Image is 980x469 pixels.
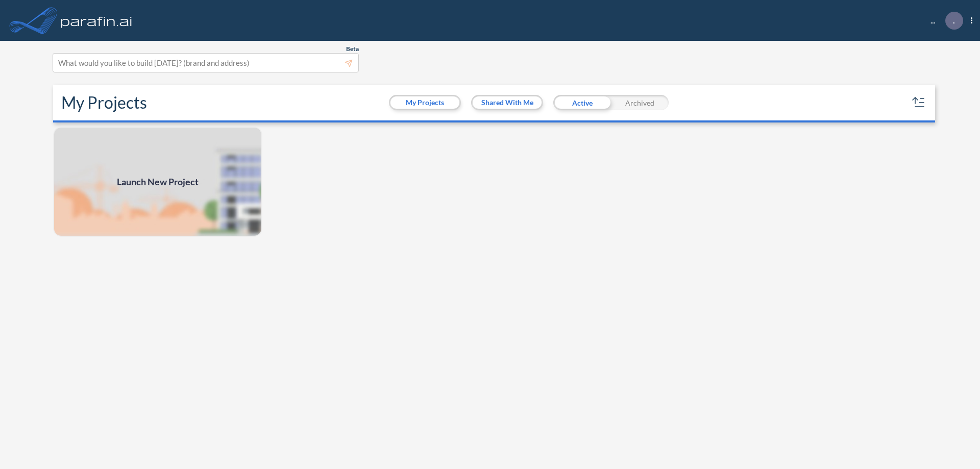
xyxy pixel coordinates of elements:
[390,96,459,109] button: My Projects
[953,16,955,25] p: .
[611,95,669,110] div: Archived
[59,10,134,31] img: logo
[473,96,542,109] button: Shared With Me
[553,95,611,110] div: Active
[117,175,199,189] span: Launch New Project
[53,127,262,237] a: Launch New Project
[346,45,359,53] span: Beta
[915,12,972,30] div: ...
[911,94,927,111] button: sort
[61,93,147,112] h2: My Projects
[53,127,262,237] img: add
